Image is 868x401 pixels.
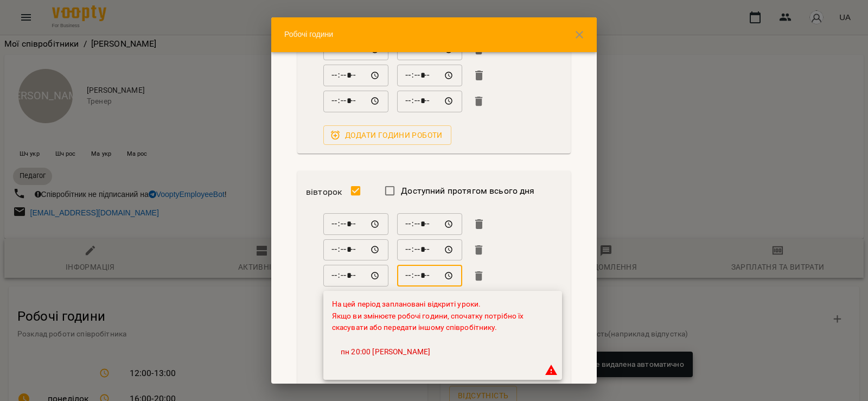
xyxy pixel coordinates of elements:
span: Додати години роботи [332,129,443,142]
button: Видалити [471,93,487,110]
div: До [397,91,462,112]
button: Додати години роботи [323,125,451,145]
button: Видалити [471,242,487,258]
div: Від [323,239,388,261]
div: Від [323,265,388,287]
div: До [397,265,462,287]
div: До [397,239,462,261]
div: До [397,65,462,86]
button: Видалити [471,216,487,232]
a: пн 20:00 [PERSON_NAME] [341,347,430,358]
span: Доступний протягом всього дня [401,184,534,198]
span: На цей період заплановані відкриті уроки. Якщо ви змінюєте робочі години, спочатку потрібно їх ск... [332,300,524,332]
button: Видалити [471,67,487,84]
div: Робочі години [271,17,597,52]
h6: вівторок [306,184,342,200]
div: До [397,213,462,235]
button: Видалити [471,268,487,284]
div: Від [323,213,388,235]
